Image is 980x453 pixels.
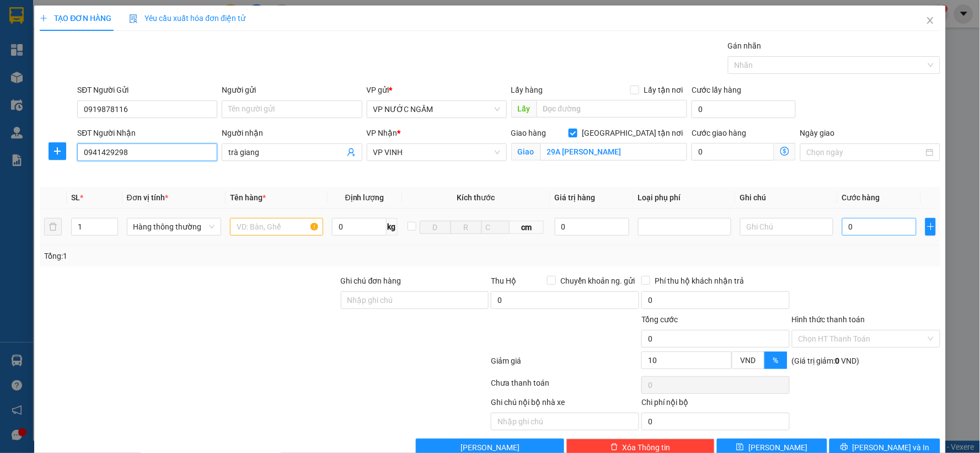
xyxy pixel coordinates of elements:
[367,84,507,96] div: VP gửi
[511,129,547,137] span: Giao hàng
[77,127,217,139] div: SĐT Người Nhận
[740,218,833,236] input: Ghi Chú
[491,413,639,430] input: Nhập ghi chú
[792,356,860,365] span: (Giá trị giảm: VND )
[773,356,779,365] span: %
[641,315,678,324] span: Tổng cước
[540,143,688,161] input: Giao tận nơi
[490,377,640,396] div: Chưa thanh toán
[40,14,111,23] span: TẠO ĐƠN HÀNG
[127,193,168,202] span: Đơn vị tính
[728,41,762,50] label: Gán nhãn
[807,146,924,158] input: Ngày giao
[129,14,245,23] span: Yêu cầu xuất hóa đơn điện tử
[511,100,537,118] span: Lấy
[577,127,687,139] span: [GEOGRAPHIC_DATA] tận nơi
[44,250,378,262] div: Tổng: 1
[639,84,687,96] span: Lấy tận nơi
[692,129,746,137] label: Cước giao hàng
[634,187,736,209] th: Loại phụ phí
[6,60,20,114] img: logo
[736,187,838,209] th: Ghi chú
[367,129,398,137] span: VP Nhận
[49,147,66,156] span: plus
[692,143,774,161] input: Cước giao hàng
[373,144,500,161] span: VP VINH
[71,193,80,202] span: SL
[481,221,510,234] input: C
[347,148,356,157] span: user-add
[836,356,840,365] span: 0
[222,84,362,96] div: Người gửi
[341,276,401,285] label: Ghi chú đơn hàng
[537,100,688,118] input: Dọc đường
[230,193,266,202] span: Tên hàng
[511,86,543,94] span: Lấy hàng
[222,127,362,139] div: Người nhận
[133,218,215,235] span: Hàng thông thường
[692,100,796,118] input: Cước lấy hàng
[49,142,66,160] button: plus
[792,315,865,324] label: Hình thức thanh toán
[611,443,618,452] span: delete
[230,218,323,236] input: VD: Bàn, Ghế
[511,143,540,161] span: Giao
[741,356,756,365] span: VND
[420,221,451,234] input: D
[44,218,62,236] button: delete
[555,193,596,202] span: Giá trị hàng
[736,443,744,452] span: save
[40,14,47,22] span: plus
[491,396,639,413] div: Ghi chú nội bộ nhà xe
[457,193,495,202] span: Kích thước
[387,218,398,236] span: kg
[926,222,935,231] span: plus
[129,14,138,23] img: icon
[641,396,790,413] div: Chi phí nội bộ
[840,443,848,452] span: printer
[491,276,516,285] span: Thu Hộ
[24,9,104,45] strong: CHUYỂN PHÁT NHANH AN PHÚ QUÝ
[23,47,104,84] span: [GEOGRAPHIC_DATA], [GEOGRAPHIC_DATA] ↔ [GEOGRAPHIC_DATA]
[345,193,384,202] span: Định lượng
[451,221,482,234] input: R
[490,355,640,374] div: Giảm giá
[780,147,789,156] span: dollar-circle
[650,275,748,287] span: Phí thu hộ khách nhận trả
[926,16,935,25] span: close
[692,86,741,94] label: Cước lấy hàng
[341,291,489,309] input: Ghi chú đơn hàng
[925,218,936,236] button: plus
[915,6,946,36] button: Close
[555,218,629,236] input: 0
[373,101,500,118] span: VP NƯỚC NGẦM
[510,221,544,234] span: cm
[556,275,639,287] span: Chuyển khoản ng. gửi
[842,193,880,202] span: Cước hàng
[77,84,217,96] div: SĐT Người Gửi
[800,129,835,137] label: Ngày giao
